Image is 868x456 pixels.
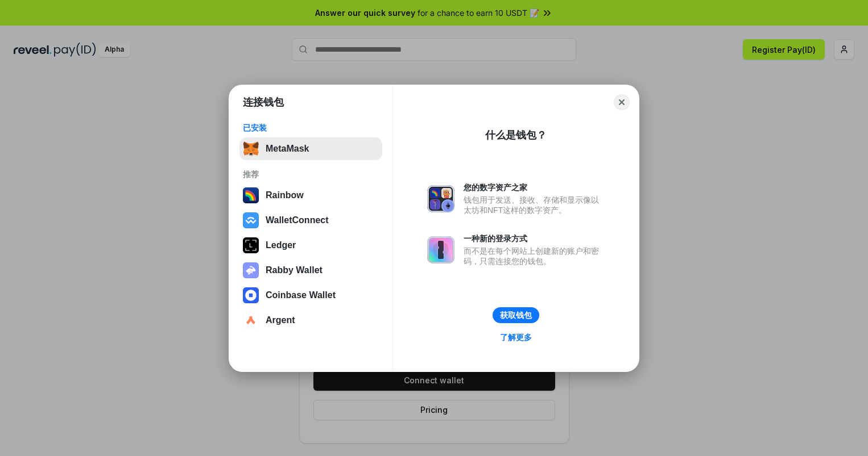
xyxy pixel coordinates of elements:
div: 了解更多 [500,332,532,342]
div: Coinbase Wallet [266,290,336,300]
button: Rabby Wallet [239,259,382,282]
img: svg+xml,%3Csvg%20width%3D%2228%22%20height%3D%2228%22%20viewBox%3D%220%200%2028%2028%22%20fill%3D... [243,287,259,303]
img: svg+xml,%3Csvg%20xmlns%3D%22http%3A%2F%2Fwww.w3.org%2F2000%2Fsvg%22%20width%3D%2228%22%20height%3... [243,237,259,253]
div: 钱包用于发送、接收、存储和显示像以太坊和NFT这样的数字资产。 [464,195,605,215]
div: MetaMask [266,144,309,154]
div: Argent [266,315,295,325]
div: 已安装 [243,123,379,133]
button: Coinbase Wallet [239,284,382,307]
img: svg+xml,%3Csvg%20xmlns%3D%22http%3A%2F%2Fwww.w3.org%2F2000%2Fsvg%22%20fill%3D%22none%22%20viewBox... [427,185,454,212]
button: Rainbow [239,184,382,207]
img: svg+xml,%3Csvg%20xmlns%3D%22http%3A%2F%2Fwww.w3.org%2F2000%2Fsvg%22%20fill%3D%22none%22%20viewBox... [243,262,259,278]
div: 而不是在每个网站上创建新的账户和密码，只需连接您的钱包。 [464,246,605,266]
div: 一种新的登录方式 [464,233,605,244]
div: Rabby Wallet [266,265,323,275]
div: 什么是钱包？ [485,128,547,142]
h1: 连接钱包 [243,95,284,109]
img: svg+xml,%3Csvg%20width%3D%22120%22%20height%3D%22120%22%20viewBox%3D%220%200%20120%20120%22%20fil... [243,187,259,203]
button: Argent [239,309,382,332]
a: 了解更多 [493,330,539,345]
button: MetaMask [239,137,382,160]
img: svg+xml,%3Csvg%20xmlns%3D%22http%3A%2F%2Fwww.w3.org%2F2000%2Fsvg%22%20fill%3D%22none%22%20viewBox... [427,236,454,263]
div: WalletConnect [266,215,329,225]
div: 您的数字资产之家 [464,182,605,193]
div: Rainbow [266,190,304,200]
div: Ledger [266,240,296,250]
div: 获取钱包 [500,310,532,320]
button: WalletConnect [239,209,382,232]
img: svg+xml,%3Csvg%20width%3D%2228%22%20height%3D%2228%22%20viewBox%3D%220%200%2028%2028%22%20fill%3D... [243,312,259,328]
button: Close [614,94,630,110]
img: svg+xml,%3Csvg%20width%3D%2228%22%20height%3D%2228%22%20viewBox%3D%220%200%2028%2028%22%20fill%3D... [243,212,259,228]
img: svg+xml,%3Csvg%20fill%3D%22none%22%20height%3D%2233%22%20viewBox%3D%220%200%2035%2033%22%20width%... [243,141,259,157]
button: 获取钱包 [493,307,539,323]
div: 推荐 [243,169,379,179]
button: Ledger [239,234,382,257]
